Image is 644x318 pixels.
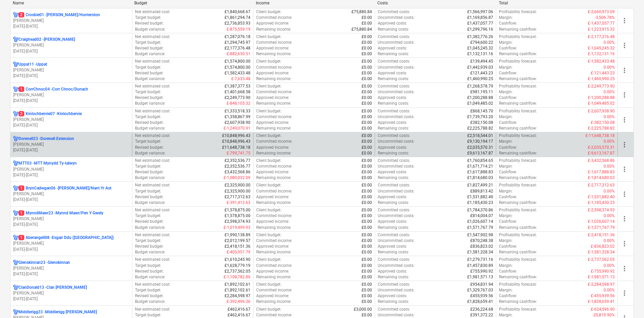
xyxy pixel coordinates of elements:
p: £2,352,536.77 [225,158,250,164]
p: Uncommitted costs : [378,65,414,70]
p: £10,848,996.43 [222,139,250,144]
p: £11,648,738.18 [222,145,250,150]
p: Margin : [499,89,513,95]
p: [DATE] - [DATE] [13,197,129,203]
p: Approved costs : [378,120,407,126]
p: Uppat11 - Uppat [19,62,47,67]
p: £1,617,888.83 [467,169,493,175]
p: Target budget : [135,114,161,120]
p: [PERSON_NAME] [13,191,129,197]
p: £1,574,800.00 [225,59,250,64]
div: Project has multi currencies enabled [13,161,19,166]
p: £-2,035,570.31 [588,145,615,150]
div: 1MynndMawr23 -Mynnd Mawr/Pen Y Gwely[PERSON_NAME][DATE]-[DATE] [13,210,129,227]
p: £868,145.70 [470,108,493,114]
span: 2 [19,111,24,116]
p: [DATE] - [DATE] [13,73,129,79]
p: Dorenell23 - Dorenell Extension [19,136,74,142]
p: Approved costs : [378,45,407,51]
p: £1,442,939.03 [467,65,493,70]
p: £-799,741.75 [227,150,250,156]
p: £1,582,433.48 [225,70,250,76]
p: Client budget : [256,108,281,114]
p: £-2,177,376.48 [588,34,615,40]
p: [PERSON_NAME] [13,18,129,24]
p: £121,443.23 [470,70,493,76]
div: Project has multi currencies enabled [13,136,19,142]
p: Budget variance : [135,150,165,156]
p: £-1,460,990.25 [588,76,615,82]
p: £1,045,245.32 [467,45,493,51]
p: Approved costs : [378,145,407,150]
p: ClanDonald13 - Clan [PERSON_NAME] [19,285,87,290]
p: Remaining cashflow : [499,27,537,32]
p: £0.00 [362,65,372,70]
p: £0.00 [362,164,372,169]
p: Budget variance : [135,126,165,131]
p: Approved costs : [378,70,407,76]
p: £0.00 [362,59,372,64]
p: £139,494.45 [470,59,493,64]
p: Client budget : [256,34,281,40]
p: Profitability forecast : [499,9,537,15]
p: Revised budget : [135,169,164,175]
p: £-1,437,057.77 [588,21,615,26]
span: 1 [19,235,24,240]
p: Budget variance : [135,27,165,32]
p: £3,432,568.86 [225,169,250,175]
p: Margin : [499,114,513,120]
p: Remaining costs : [378,27,409,32]
p: Remaining income : [256,76,291,82]
p: Committed income : [256,89,292,95]
p: Approved costs : [378,95,407,101]
div: Project has multi currencies enabled [13,86,19,92]
p: Committed income : [256,139,292,144]
p: £9,613,167.87 [467,150,493,156]
p: Remaining income : [256,27,291,32]
div: Project has multi currencies enabled [13,62,19,67]
div: Uppat11 -Uppat[PERSON_NAME][DATE]-[DATE] [13,62,129,79]
p: £-848,105.32 [227,101,250,106]
p: £0.00 [362,89,372,95]
iframe: Chat Widget [610,286,644,318]
div: Project has multi currencies enabled [13,111,19,117]
p: £1,382,776.26 [467,34,493,40]
p: Committed income : [256,40,292,45]
p: Profitability forecast : [499,83,537,89]
p: £1,861,294.74 [225,15,250,21]
p: £0.00 [362,133,372,139]
p: £1,268,578.79 [467,83,493,89]
p: £-875,559.19 [227,27,250,32]
p: Kinlochbervie07 - Kinlochbervie [19,111,82,117]
p: £0.00 [362,101,372,106]
p: £0.00 [362,150,372,156]
p: £1,299,796.16 [467,27,493,32]
p: Committed costs : [378,59,410,64]
p: Target budget : [135,65,161,70]
p: CorrChnoc04 - Corr Chnoc/Dunach [19,86,88,92]
p: Revised budget : [135,21,164,26]
p: [PERSON_NAME] [13,216,129,222]
p: £0.00 [362,95,372,101]
p: Remaining income : [256,101,291,106]
p: £0.00 [362,70,372,76]
p: £981,195.11 [470,89,493,95]
p: £0.00 [362,45,372,51]
p: -3,506.78% [595,15,615,21]
p: Crosbie01 - [PERSON_NAME]/Hunterston [19,12,100,18]
p: 0.00% [604,89,615,95]
p: Committed costs : [378,158,410,164]
p: Cashflow : [499,70,517,76]
p: [DATE] - [DATE] [13,222,129,227]
p: £2,035,570.31 [467,145,493,150]
p: £1,566,997.06 [467,9,493,15]
p: £0.00 [362,139,372,144]
p: Revised budget : [135,120,164,126]
div: Craighead02 -[PERSON_NAME][PERSON_NAME][DATE]-[DATE] [13,37,129,54]
p: £-121,443.23 [591,70,615,76]
span: more_vert [620,215,629,223]
div: Total [499,1,615,5]
p: £1,132,131.16 [467,51,493,57]
p: Target budget : [135,164,161,169]
p: £1,049,485.02 [467,101,493,106]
